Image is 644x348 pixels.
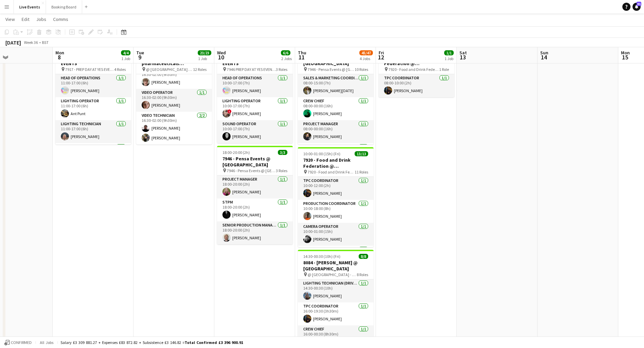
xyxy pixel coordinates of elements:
[637,2,641,6] span: 51
[303,254,340,259] span: 14:30-00:30 (10h) (Fri)
[458,53,467,61] span: 13
[222,150,250,155] span: 18:00-20:00 (2h)
[5,39,21,46] div: [DATE]
[298,302,374,325] app-card-role: TPC Coordinator1/116:00-19:30 (3h30m)[PERSON_NAME]
[621,50,630,56] span: Mon
[198,50,211,55] span: 23/23
[136,45,212,144] app-job-card: 16:30-02:00 (9h30m) (Wed)23/237917 - Novartis pharmaceuticals Corporation @ [GEOGRAPHIC_DATA] @ [...
[445,56,453,61] div: 1 Job
[136,50,144,56] span: Tue
[39,340,55,345] span: All jobs
[136,66,212,89] app-card-role: Sound Technician (Duty)1/116:30-02:00 (9h30m)[PERSON_NAME]
[298,45,374,144] app-job-card: 08:00-00:00 (16h) (Fri)13/137946 - Pensa Events @ [GEOGRAPHIC_DATA] 7946 - Pensa Events @ [GEOGRA...
[298,260,374,272] h3: 8084 - [PERSON_NAME] @ [GEOGRAPHIC_DATA]
[298,74,374,97] app-card-role: Sales & Marketing Coordinator1/108:00-15:00 (7h)[PERSON_NAME][DATE]
[217,97,293,120] app-card-role: Lighting Operator1/110:00-17:00 (7h)![PERSON_NAME]
[36,16,46,22] span: Jobs
[42,40,49,45] div: BST
[198,56,211,61] div: 1 Job
[5,16,15,22] span: View
[281,56,292,61] div: 2 Jobs
[217,176,293,198] app-card-role: Project Manager1/118:00-20:00 (2h)[PERSON_NAME]
[378,53,384,61] span: 12
[55,120,131,143] app-card-role: Lighting Technician1/111:00-17:00 (6h)[PERSON_NAME]
[121,56,130,61] div: 1 Job
[65,67,114,72] span: 7917 - PREP DAY AT YES EVENTS
[217,74,293,97] app-card-role: Head of Operations1/110:00-17:00 (7h)[PERSON_NAME]
[14,0,46,14] button: Live Events
[55,143,131,166] app-card-role: Sound Operator1/1
[539,53,548,61] span: 14
[439,67,449,72] span: 1 Role
[379,45,454,97] div: 08:00-10:00 (2h)1/17920 - Food and Drink Federation @ [GEOGRAPHIC_DATA] 7920 - Food and Drink Fed...
[217,50,226,56] span: Wed
[19,15,32,24] a: Edit
[11,340,32,345] span: Confirmed
[281,50,290,55] span: 6/6
[55,74,131,97] app-card-role: Head of Operations1/111:00-17:00 (6h)[PERSON_NAME]
[444,50,454,55] span: 1/1
[308,169,355,175] span: 7920 - Food and Drink Federation @ [GEOGRAPHIC_DATA]
[3,339,33,346] button: Confirmed
[360,56,373,61] div: 4 Jobs
[121,50,130,55] span: 4/4
[217,146,293,244] app-job-card: 18:00-20:00 (2h)3/37946 - Pensa Events @ [GEOGRAPHIC_DATA] 7946 - Pensa Events @ [GEOGRAPHIC_DATA...
[227,67,276,72] span: 7946 PREP DAY AT YES EVENTS
[298,177,374,200] app-card-role: TPC Coordinator1/110:00-12:00 (2h)[PERSON_NAME]
[217,156,293,168] h3: 7946 - Pensa Events @ [GEOGRAPHIC_DATA]
[53,16,68,22] span: Comms
[303,151,340,156] span: 10:00-01:00 (15h) (Fri)
[298,200,374,223] app-card-role: Production Coordinator1/110:00-18:00 (8h)[PERSON_NAME]
[540,50,548,56] span: Sun
[355,169,368,175] span: 11 Roles
[388,67,439,72] span: 7920 - Food and Drink Federation @ [GEOGRAPHIC_DATA]
[298,147,374,247] app-job-card: 10:00-01:00 (15h) (Fri)13/137920 - Food and Drink Federation @ [GEOGRAPHIC_DATA] 7920 - Food and ...
[217,45,293,143] app-job-card: 10:00-17:00 (7h)3/37946 - PREP DAY AT YES EVENTS 7946 PREP DAY AT YES EVENTS3 RolesHead of Operat...
[298,50,306,56] span: Thu
[22,40,39,45] span: Week 36
[633,3,641,11] a: 51
[298,157,374,169] h3: 7920 - Food and Drink Federation @ [GEOGRAPHIC_DATA]
[3,15,18,24] a: View
[33,15,49,24] a: Jobs
[54,53,64,61] span: 8
[379,74,454,97] app-card-role: TPC Coordinator1/108:00-10:00 (2h)[PERSON_NAME]
[379,50,384,56] span: Fri
[298,97,374,120] app-card-role: Crew Chief1/108:00-00:00 (16h)[PERSON_NAME]
[135,53,144,61] span: 9
[298,246,374,269] app-card-role: [PERSON_NAME]1/1
[359,254,368,259] span: 8/8
[193,67,207,72] span: 12 Roles
[227,168,276,173] span: 7946 - Pensa Events @ [GEOGRAPHIC_DATA]
[355,67,368,72] span: 10 Roles
[355,151,368,156] span: 13/13
[146,67,193,72] span: @ [GEOGRAPHIC_DATA] - 7917
[276,67,287,72] span: 3 Roles
[61,340,243,345] div: Salary £3 309 881.27 + Expenses £83 872.82 + Subsistence £3 146.82 =
[276,168,287,173] span: 3 Roles
[216,53,226,61] span: 10
[298,120,374,143] app-card-role: Project Manager1/108:00-00:00 (16h)[PERSON_NAME]
[217,221,293,244] app-card-role: Senior Production Manager1/118:00-20:00 (2h)[PERSON_NAME]
[308,67,355,72] span: 7946 - Pensa Events @ [GEOGRAPHIC_DATA]
[55,45,131,144] app-job-card: 11:00-17:00 (6h)4/47917 - PREP DAY @ YES EVENTS 7917 - PREP DAY AT YES EVENTS4 RolesHead of Opera...
[308,272,357,277] span: @ [GEOGRAPHIC_DATA] - 8084
[217,198,293,221] app-card-role: STPM1/118:00-20:00 (2h)[PERSON_NAME]
[278,150,287,155] span: 3/3
[46,0,82,14] button: Booking Board
[359,50,373,55] span: 45/47
[136,112,212,144] app-card-role: Video Technician2/216:30-02:00 (9h30m)[PERSON_NAME][PERSON_NAME]
[459,50,467,56] span: Sat
[228,109,232,113] span: !
[55,97,131,120] app-card-role: Lighting Operator1/111:00-17:00 (6h)Ant Punt
[136,89,212,112] app-card-role: Video Operator1/116:30-02:00 (9h30m)[PERSON_NAME]
[620,53,630,61] span: 15
[357,272,368,277] span: 8 Roles
[298,143,374,166] app-card-role: STPM1/1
